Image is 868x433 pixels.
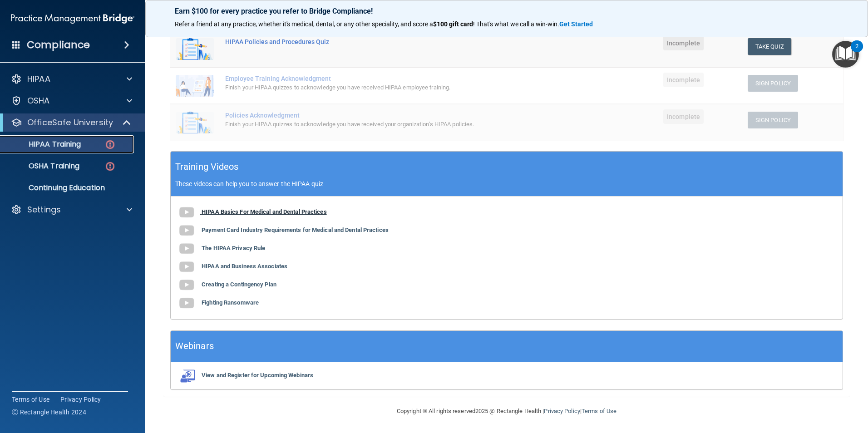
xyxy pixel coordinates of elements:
[225,38,547,45] div: HIPAA Policies and Procedures Quiz
[178,258,196,276] img: gray_youtube_icon.38fcd6cc.png
[104,139,116,150] img: danger-circle.6113f641.png
[225,119,547,130] div: Finish your HIPAA quizzes to acknowledge you have received your organization’s HIPAA policies.
[175,338,214,354] h5: Webinars
[202,299,259,306] b: Fighting Ransomware
[341,397,672,426] div: Copyright © All rights reserved 2025 @ Rectangle Health | |
[27,74,50,84] p: HIPAA
[178,369,196,383] img: webinarIcon.c7ebbf15.png
[202,281,276,288] b: Creating a Contingency Plan
[11,204,132,215] a: Settings
[202,226,389,233] b: Payment Card Industry Requirements for Medical and Dental Practices
[6,162,79,171] p: OSHA Training
[225,82,547,93] div: Finish your HIPAA quizzes to acknowledge you have received HIPAA employee training.
[175,7,838,15] p: Earn $100 for every practice you refer to Bridge Compliance!
[559,20,594,28] a: Get Started
[473,20,559,28] span: ! That's what we call a win-win.
[104,161,116,172] img: danger-circle.6113f641.png
[559,20,593,28] strong: Get Started
[27,204,61,215] p: Settings
[175,159,239,175] h5: Training Videos
[178,221,196,240] img: gray_youtube_icon.38fcd6cc.png
[27,95,50,106] p: OSHA
[663,36,704,50] span: Incomplete
[27,39,90,51] h4: Compliance
[175,20,433,28] span: Refer a friend at any practice, whether it's medical, dental, or any other speciality, and score a
[175,180,838,187] p: These videos can help you to answer the HIPAA quiz
[748,112,798,128] button: Sign Policy
[60,395,101,404] a: Privacy Policy
[6,140,81,149] p: HIPAA Training
[178,276,196,294] img: gray_youtube_icon.38fcd6cc.png
[582,408,616,414] a: Terms of Use
[202,263,287,270] b: HIPAA and Business Associates
[855,46,858,58] div: 2
[202,208,327,215] b: HIPAA Basics For Medical and Dental Practices
[11,95,132,106] a: OSHA
[433,20,473,28] strong: $100 gift card
[178,294,196,312] img: gray_youtube_icon.38fcd6cc.png
[748,75,798,92] button: Sign Policy
[6,183,130,192] p: Continuing Education
[11,10,134,28] img: PMB logo
[663,73,704,87] span: Incomplete
[225,75,547,82] div: Employee Training Acknowledgment
[27,117,113,128] p: OfficeSafe University
[202,245,265,251] b: The HIPAA Privacy Rule
[12,408,86,417] span: Ⓒ Rectangle Health 2024
[11,74,132,84] a: HIPAA
[544,408,580,414] a: Privacy Policy
[202,372,313,379] b: View and Register for Upcoming Webinars
[178,240,196,258] img: gray_youtube_icon.38fcd6cc.png
[663,109,704,124] span: Incomplete
[12,395,49,404] a: Terms of Use
[832,41,859,68] button: Open Resource Center, 2 new notifications
[11,117,132,128] a: OfficeSafe University
[748,38,791,55] button: Take Quiz
[225,112,547,119] div: Policies Acknowledgment
[178,203,196,221] img: gray_youtube_icon.38fcd6cc.png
